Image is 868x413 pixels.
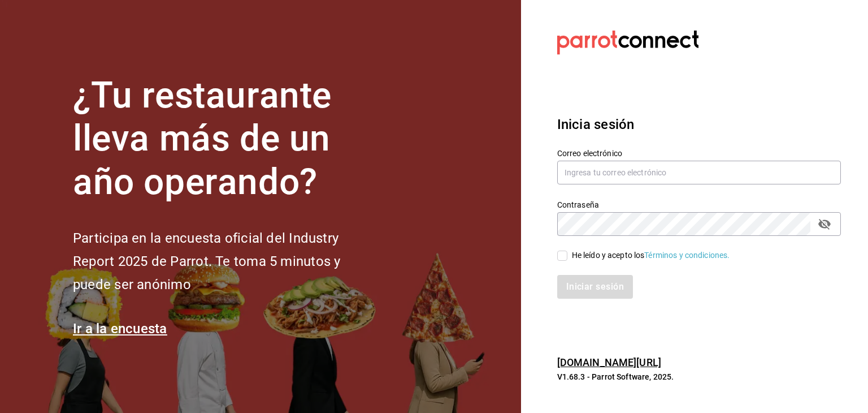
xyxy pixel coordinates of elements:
[73,321,167,337] a: Ir a la encuesta
[557,114,841,135] h3: Inicia sesión
[815,214,834,234] button: passwordField
[644,251,730,260] a: Términos y condiciones.
[557,200,841,208] label: Contraseña
[557,149,841,157] label: Correo electrónico
[572,249,730,261] div: He leído y acepto los
[557,371,841,382] p: V1.68.3 - Parrot Software, 2025.
[557,161,841,184] input: Ingresa tu correo electrónico
[557,356,661,368] a: [DOMAIN_NAME][URL]
[73,74,378,204] h1: ¿Tu restaurante lleva más de un año operando?
[73,227,378,296] h2: Participa en la encuesta oficial del Industry Report 2025 de Parrot. Te toma 5 minutos y puede se...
